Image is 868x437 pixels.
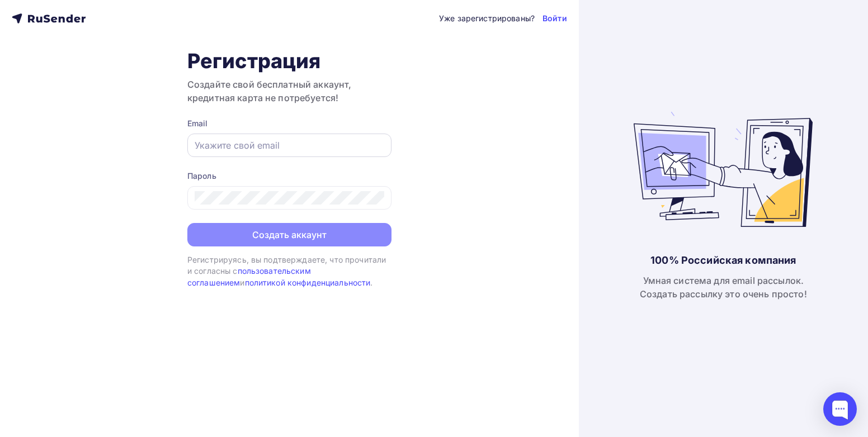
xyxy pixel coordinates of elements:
div: Уже зарегистрированы? [439,13,535,24]
a: пользовательским соглашением [187,266,311,287]
div: Пароль [187,170,391,182]
div: Умная система для email рассылок. Создать рассылку это очень просто! [640,274,807,301]
div: Регистрируясь, вы подтверждаете, что прочитали и согласны с и . [187,254,391,288]
div: 100% Российская компания [650,254,796,267]
a: политикой конфиденциальности [245,278,371,287]
a: Войти [542,13,567,24]
button: Создать аккаунт [187,223,391,246]
input: Укажите свой email [195,139,384,152]
h1: Регистрация [187,49,391,73]
div: Email [187,118,391,129]
h3: Создайте свой бесплатный аккаунт, кредитная карта не потребуется! [187,78,391,104]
